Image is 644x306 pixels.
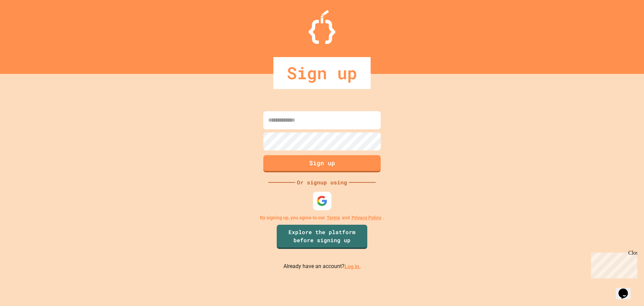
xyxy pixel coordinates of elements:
button: Sign up [263,155,381,172]
a: Log in. [344,263,361,269]
img: Logo.svg [309,10,335,44]
a: Privacy Policy [352,214,381,221]
div: Or signup using [295,178,349,186]
a: Explore the platform before signing up [277,225,367,249]
a: Terms [327,214,340,221]
div: Sign up [273,57,371,89]
p: Already have an account? [283,262,361,271]
p: By signing up, you agree to our and . [260,214,384,221]
iframe: chat widget [616,279,637,299]
iframe: chat widget [588,250,637,278]
div: Chat with us now!Close [3,3,46,43]
img: google-icon.svg [317,195,328,206]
